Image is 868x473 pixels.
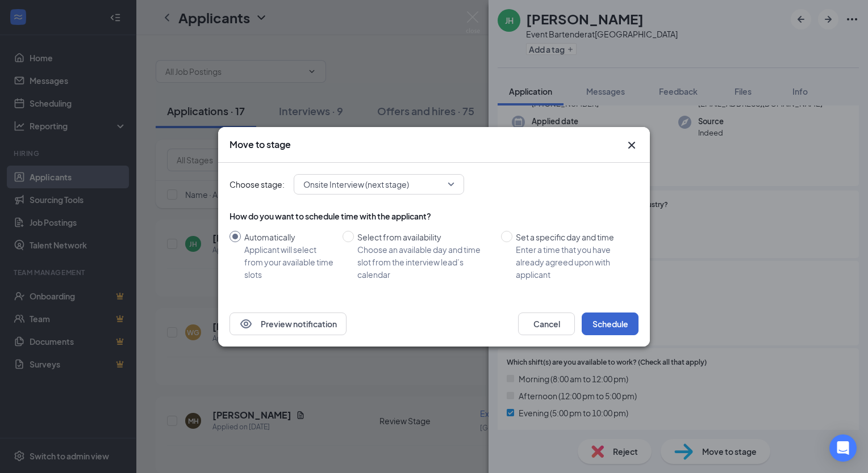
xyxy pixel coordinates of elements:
[357,231,492,243] div: Select from availability
[244,243,333,281] div: Applicant will select from your available time slots
[829,434,857,462] div: Open Intercom Messenger
[518,312,575,335] button: Cancel
[303,176,409,193] span: Onsite Interview (next stage)
[625,138,639,152] svg: Cross
[625,138,639,152] button: Close
[516,231,629,243] div: Set a specific day and time
[582,312,639,335] button: Schedule
[357,243,492,281] div: Choose an available day and time slot from the interview lead’s calendar
[239,317,253,331] svg: Eye
[244,231,333,243] div: Automatically
[229,312,347,335] button: EyePreview notification
[516,243,629,281] div: Enter a time that you have already agreed upon with applicant
[229,178,285,191] span: Choose stage:
[229,210,639,222] div: How do you want to schedule time with the applicant?
[229,138,291,151] h3: Move to stage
